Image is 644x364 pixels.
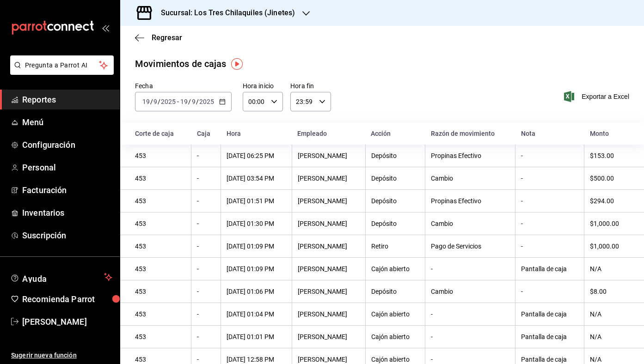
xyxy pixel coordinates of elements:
label: Hora inicio [243,83,283,89]
div: N/A [590,310,629,318]
div: Depósito [371,197,420,205]
div: Corte de caja [135,130,186,137]
input: -- [153,98,158,105]
span: Personal [22,161,112,174]
div: - [197,220,215,227]
div: $1,000.00 [590,243,629,250]
div: [DATE] 01:06 PM [227,288,286,295]
span: Recomienda Parrot [22,293,112,305]
div: [PERSON_NAME] [298,152,360,159]
span: Menú [22,116,112,128]
div: Cajón abierto [371,265,420,273]
span: / [188,98,191,105]
div: - [431,265,509,273]
div: N/A [590,265,629,273]
div: [DATE] 01:30 PM [227,220,286,227]
span: Sugerir nueva función [11,351,112,360]
div: - [197,288,215,295]
div: - [521,243,578,250]
div: Pantalla de caja [521,310,578,318]
div: $500.00 [590,175,629,182]
span: / [150,98,153,105]
div: - [521,175,578,182]
div: - [521,197,578,205]
div: [PERSON_NAME] [298,243,360,250]
div: Acción [371,130,420,137]
div: 453 [135,288,185,295]
div: - [197,243,215,250]
div: $153.00 [590,152,629,159]
span: / [158,98,160,105]
div: [DATE] 01:09 PM [227,243,286,250]
div: [DATE] 01:01 PM [227,333,286,340]
div: Cajón abierto [371,310,420,318]
label: Fecha [135,83,232,89]
span: Exportar a Excel [566,91,629,102]
span: Facturación [22,184,112,196]
img: Tooltip marker [231,58,243,70]
div: 453 [135,310,185,318]
div: Depósito [371,175,420,182]
div: 453 [135,220,185,227]
span: Reportes [22,93,112,106]
div: - [521,288,578,295]
div: - [197,265,215,273]
span: / [196,98,199,105]
div: Cajón abierto [371,333,420,340]
div: - [431,310,509,318]
div: Cambio [431,220,509,227]
div: [DATE] 01:51 PM [227,197,286,205]
div: Pago de Servicios [431,243,509,250]
div: Nota [521,130,579,137]
div: Propinas Efectivo [431,152,509,159]
button: open_drawer_menu [102,24,109,31]
div: - [431,356,509,363]
span: Pregunta a Parrot AI [25,61,99,70]
div: - [521,220,578,227]
div: Propinas Efectivo [431,197,509,205]
input: -- [142,98,150,105]
input: -- [180,98,188,105]
div: Depósito [371,288,420,295]
div: Cajón abierto [371,356,420,363]
div: - [197,152,215,159]
label: Hora fin [290,83,331,89]
div: [PERSON_NAME] [298,333,360,340]
div: [DATE] 06:25 PM [227,152,286,159]
div: [PERSON_NAME] [298,220,360,227]
input: ---- [160,98,176,105]
div: - [197,197,215,205]
div: Pantalla de caja [521,356,578,363]
div: - [431,333,509,340]
div: 453 [135,333,185,340]
div: Empleado [297,130,360,137]
div: Razón de movimiento [431,130,510,137]
input: ---- [199,98,215,105]
div: [PERSON_NAME] [298,197,360,205]
span: - [177,98,179,105]
div: Pantalla de caja [521,265,578,273]
div: Depósito [371,152,420,159]
div: - [197,333,215,340]
span: Inventarios [22,206,112,219]
a: Pregunta a Parrot AI [6,67,114,77]
div: N/A [590,356,629,363]
div: Cambio [431,175,509,182]
div: Caja [197,130,215,137]
div: Monto [590,130,629,137]
h3: Sucursal: Los Tres Chilaquiles (Jinetes) [153,7,295,18]
div: Pantalla de caja [521,333,578,340]
div: N/A [590,333,629,340]
div: [DATE] 12:58 PM [227,356,286,363]
div: [DATE] 03:54 PM [227,175,286,182]
span: Regresar [152,33,182,42]
div: - [197,310,215,318]
div: $294.00 [590,197,629,205]
div: [DATE] 01:09 PM [227,265,286,273]
div: - [197,356,215,363]
div: Hora [227,130,287,137]
div: 453 [135,197,185,205]
span: Suscripción [22,229,112,242]
div: [PERSON_NAME] [298,356,360,363]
